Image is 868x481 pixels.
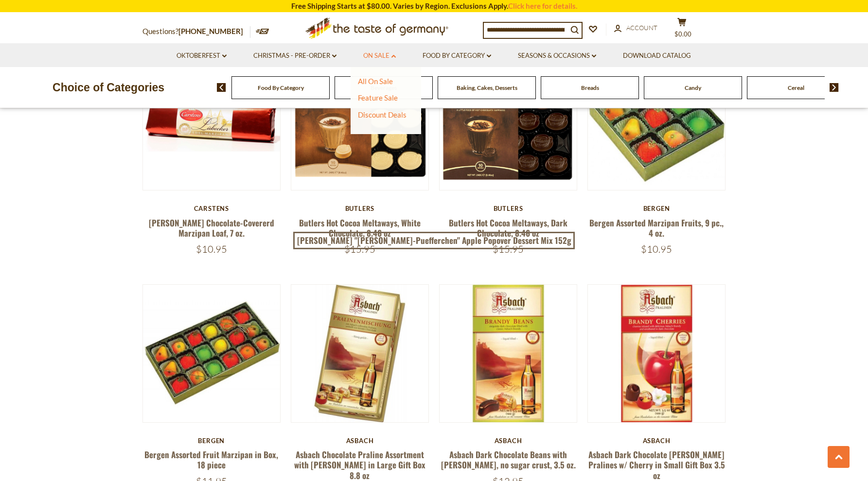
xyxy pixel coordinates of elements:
a: Breads [581,84,599,91]
img: previous arrow [217,83,226,92]
div: Carstens [142,205,281,212]
img: Butlers Hot Cocoa Meltaways, Dark Chocolate, 8.46 oz [440,53,577,190]
span: $10.95 [196,243,227,255]
a: Baking, Cakes, Desserts [457,84,517,91]
img: Asbach Dark Chocolate Brandy Pralines w/ Cherry in Small Gift Box 3.5 oz [588,285,726,422]
img: Bergen Assorted Marzipan Fruits, 9 pc., 4 oz. [588,53,726,190]
a: Bergen Assorted Fruit Marzipan in Box, 18 piece [144,448,278,471]
div: Butlers [439,205,578,212]
a: Oktoberfest [177,51,227,61]
a: Bergen Assorted Marzipan Fruits, 9 pc., 4 oz. [589,217,724,239]
div: Bergen [142,437,281,445]
a: Cereal [788,84,804,91]
img: Asbach Dark Chocolate Beans with Brandy, no sugar crust, 3.5 oz. [440,285,577,422]
span: $0.00 [674,30,691,38]
span: $10.95 [641,243,672,255]
a: Feature Sale [358,93,398,102]
span: Account [626,24,657,32]
a: Discount Deals [358,108,407,121]
button: $0.00 [668,17,697,42]
a: Asbach Dark Chocolate Beans with [PERSON_NAME], no sugar crust, 3.5 oz. [441,448,576,471]
a: Seasons & Occasions [518,51,596,61]
a: On Sale [363,51,396,61]
div: Asbach [291,437,429,445]
a: All On Sale [358,77,393,86]
a: Click here for details. [508,1,577,10]
img: Asbach Chocolate Praline Assortment with Brandy in Large Gift Box 8.8 oz [291,285,429,422]
img: Bergen Assorted Fruit Marzipan in Box, 18 piece [143,285,281,422]
a: Candy [685,84,701,91]
div: Bergen [587,205,726,212]
a: Food By Category [423,51,491,61]
a: [PHONE_NUMBER] [178,27,243,35]
img: Butlers Hot Cocoa Meltaways, White Chocolate, 8.46 oz [291,53,429,190]
p: Questions? [142,25,250,38]
div: Asbach [439,437,578,445]
a: Food By Category [258,84,304,91]
a: Butlers Hot Cocoa Meltaways, Dark Chocolate, 8.46 oz [449,217,567,239]
a: Account [614,23,657,34]
a: Christmas - PRE-ORDER [253,51,337,61]
div: Butlers [291,205,429,212]
a: Butlers Hot Cocoa Meltaways, White Chocolate, 8.46 oz [299,217,421,239]
img: next arrow [830,83,839,92]
a: [PERSON_NAME] Chocolate-Covererd Marzipan Loaf, 7 oz. [149,217,274,239]
div: Asbach [587,437,726,445]
img: Carstens Luebeck Chocolate-Covererd Marzipan Loaf, 7 oz. [143,53,281,190]
a: Download Catalog [623,51,691,61]
a: [PERSON_NAME] "[PERSON_NAME]-Puefferchen" Apple Popover Dessert Mix 152g [293,232,575,249]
